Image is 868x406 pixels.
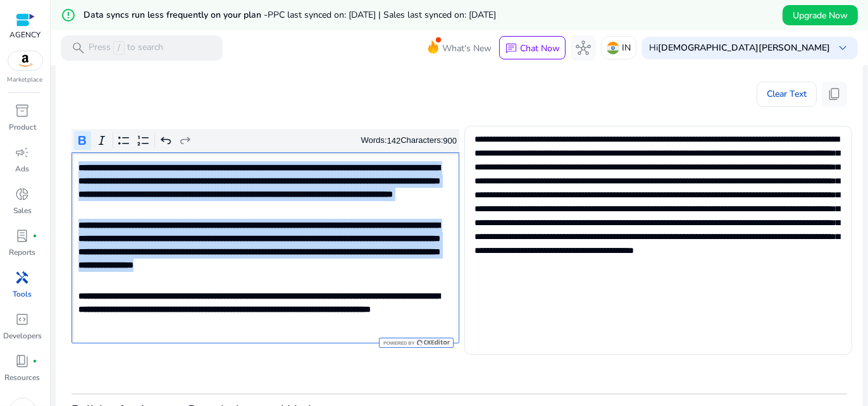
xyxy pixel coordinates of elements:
[8,51,42,70] img: amazon.svg
[13,288,32,300] p: Tools
[33,233,38,238] span: fiber_manual_record
[13,205,32,216] p: Sales
[576,40,591,56] span: hub
[89,41,163,55] p: Press to search
[15,187,30,202] span: donut_small
[622,37,631,59] p: IN
[499,36,566,60] button: chatChat Now
[33,359,38,364] span: fiber_manual_record
[571,35,596,61] button: hub
[268,9,496,21] span: PPC last synced on: [DATE] | Sales last synced on: [DATE]
[15,228,30,243] span: lab_profile
[835,40,850,56] span: keyboard_arrow_down
[15,270,30,285] span: handyman
[9,247,36,258] p: Reports
[9,29,40,40] p: AGENCY
[442,37,492,59] span: What's New
[3,330,42,341] p: Developers
[15,312,30,327] span: code_blocks
[767,82,807,107] span: Clear Text
[443,136,457,145] label: 900
[607,42,619,54] img: in.svg
[71,129,459,153] div: Editor toolbar
[15,145,30,160] span: campaign
[658,42,830,54] b: [DEMOGRAPHIC_DATA][PERSON_NAME]
[16,163,30,175] p: Ads
[822,82,847,107] button: content_copy
[757,82,817,107] button: Clear Text
[15,354,30,369] span: book_4
[505,42,518,55] span: chat
[71,40,86,56] span: search
[382,340,414,346] span: Powered by
[84,10,496,21] h5: Data syncs run less frequently on your plan -
[649,44,830,52] p: Hi
[387,136,401,145] label: 142
[8,75,43,85] p: Marketplace
[827,87,842,102] span: content_copy
[793,9,848,22] span: Upgrade Now
[783,5,858,25] button: Upgrade Now
[61,8,76,23] mat-icon: error_outline
[9,121,36,133] p: Product
[361,133,457,149] div: Words: Characters:
[71,152,459,343] div: Rich Text Editor. Editing area: main. Press Alt+0 for help.
[5,372,40,383] p: Resources
[520,42,560,54] p: Chat Now
[15,103,30,118] span: inventory_2
[113,41,125,55] span: /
